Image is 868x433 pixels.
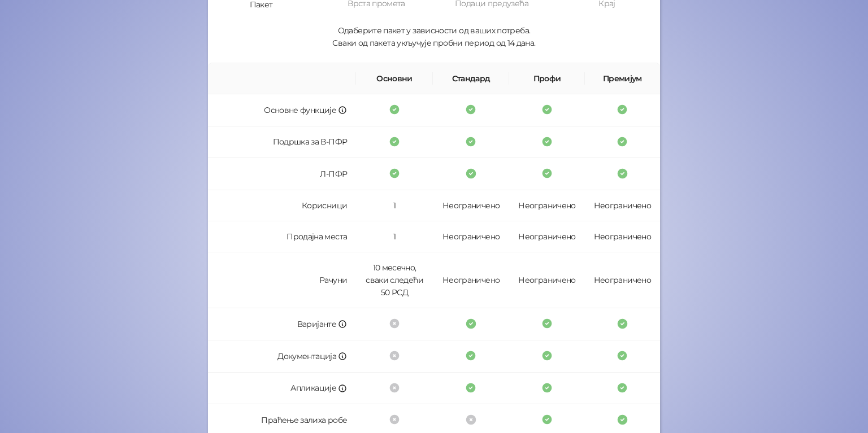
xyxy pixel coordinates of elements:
[433,190,510,221] td: Неограничено
[585,63,660,94] th: Премијум
[356,63,433,94] th: Основни
[509,221,584,252] td: Неограничено
[208,252,356,308] td: Рачуни
[433,252,510,308] td: Неограничено
[509,190,584,221] td: Неограничено
[208,158,356,190] td: Л-ПФР
[433,63,510,94] th: Стандард
[208,308,356,340] td: Варијанте
[433,221,510,252] td: Неограничено
[208,94,356,126] td: Основне функције
[509,252,584,308] td: Неограничено
[208,373,356,405] td: Апликације
[356,221,433,252] td: 1
[208,340,356,373] td: Документација
[222,24,646,49] div: Одаберите пакет у зависности од ваших потреба. Сваки од пакета укључује пробни период од 14 дана.
[356,252,433,308] td: 10 месечно, сваки следећи 50 РСД
[509,63,584,94] th: Профи
[208,221,356,252] td: Продајна места
[356,190,433,221] td: 1
[208,190,356,221] td: Корисници
[585,221,660,252] td: Неограничено
[208,126,356,159] td: Подршка за В-ПФР
[585,252,660,308] td: Неограничено
[585,190,660,221] td: Неограничено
